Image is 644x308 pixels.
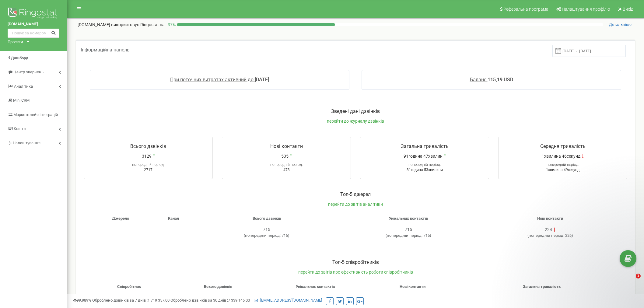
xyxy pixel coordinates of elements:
span: Нові контакти [537,216,563,221]
span: Співробітник [117,284,141,289]
span: 1хвилина 49секунд [546,168,579,172]
span: Кошти [14,126,26,131]
span: Всього дзвінків [130,143,166,149]
span: Оброблено дзвінків за 7 днів : [92,298,170,303]
span: Зведені дані дзвінків [331,108,380,114]
span: попередній період: [132,163,165,167]
span: 473 [283,168,290,172]
a: перейти до звітів про ефективність роботи співробітників [298,270,413,275]
span: 2717 [144,168,152,172]
span: Toп-5 джерел [340,191,371,197]
a: [DOMAIN_NAME] [8,21,59,27]
span: попередній період: [547,163,579,167]
u: 7 339 146,00 [228,298,250,303]
span: 3129 [142,153,152,159]
span: попередній період: [408,163,441,167]
u: 1 719 357,00 [148,298,170,303]
span: Баланс: [470,77,488,82]
span: Дашборд [11,56,28,60]
iframe: Intercom live chat [623,274,638,288]
a: Баланс:115,19 USD [470,77,513,82]
div: Проєкти [8,39,23,45]
span: ( 715 ) [244,233,289,238]
span: Mini CRM [13,98,30,103]
p: 37 % [165,22,177,28]
span: Канал [168,216,179,221]
img: Ringostat logo [8,6,59,21]
a: перейти до журналу дзвінків [327,119,384,124]
span: 91година 47хвилин [404,153,443,159]
span: ( 715 ) [386,233,431,238]
span: Унікальних контактів [296,284,335,289]
span: 81година 53хвилини [407,168,443,172]
span: Аналiтика [14,84,33,89]
span: Інформаційна панель [81,47,130,53]
div: 715 [405,227,412,233]
span: Всього дзвінків [204,284,232,289]
span: попередній період: [387,233,422,238]
span: попередній період: [245,233,281,238]
span: Вихід [623,7,633,12]
span: Всього дзвінків [253,216,281,221]
span: Загальна тривалість [523,284,561,289]
span: Унікальних контактів [389,216,428,221]
span: 535 [281,153,289,159]
span: Середня тривалість [540,143,586,149]
span: Реферальна програма [503,7,548,12]
a: При поточних витратах активний до:[DATE] [170,77,269,82]
span: При поточних витратах активний до: [170,77,255,82]
span: Центр звернень [13,70,44,74]
span: 1 [636,274,641,278]
input: Пошук за номером [8,29,59,38]
span: попередній період: [529,233,564,238]
span: Нові контакти [400,284,425,289]
span: Нові контакти [270,143,303,149]
div: 715 [263,227,270,233]
span: Налаштування профілю [562,7,610,12]
span: Маркетплейс інтеграцій [13,112,58,117]
span: 1хвилина 46секунд [542,153,580,159]
span: використовує Ringostat на [111,22,165,27]
span: 99,989% [73,298,91,303]
span: Оброблено дзвінків за 30 днів : [170,298,250,303]
span: ( 226 ) [527,233,573,238]
div: 224 [545,227,552,233]
a: перейти до звітів аналітики [328,202,383,207]
span: Загальна тривалість [401,143,449,149]
span: Джерело [112,216,129,221]
span: Налаштування [13,141,40,145]
span: Детальніше [609,22,632,27]
a: [EMAIL_ADDRESS][DOMAIN_NAME] [254,298,322,303]
span: попередній період: [270,163,303,167]
p: [DOMAIN_NAME] [78,22,165,28]
span: Toп-5 співробітників [332,259,379,265]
